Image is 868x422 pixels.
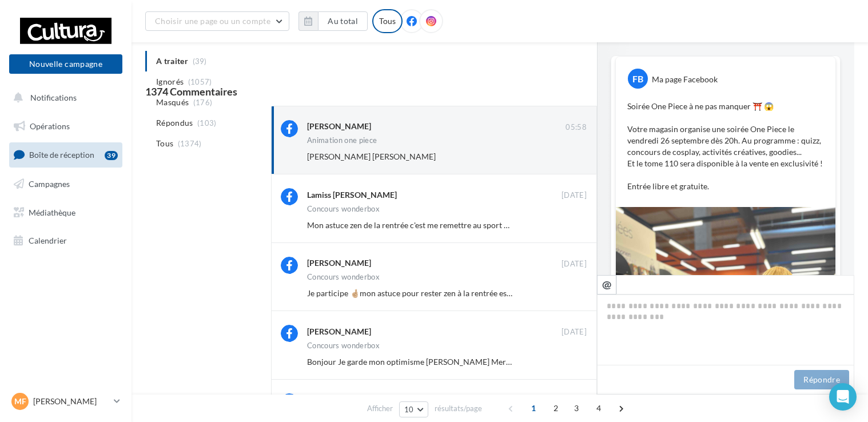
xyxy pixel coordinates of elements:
[794,370,849,389] button: Répondre
[524,399,543,417] span: 1
[318,11,368,31] button: Au total
[7,201,125,225] a: Médiathèque
[307,326,371,337] div: [PERSON_NAME]
[178,139,202,148] span: (1374)
[829,383,857,411] div: Open Intercom Messenger
[29,236,67,245] span: Calendrier
[105,151,118,160] div: 39
[307,205,380,213] div: Concours wonderbox
[29,207,75,217] span: Médiathèque
[145,11,289,31] button: Choisir une page ou un compte
[193,98,213,107] span: (176)
[307,257,371,269] div: [PERSON_NAME]
[298,11,368,31] button: Au total
[590,399,608,417] span: 4
[627,101,824,192] p: Soirée One Piece à ne pas manquer ⛩️ 😱 Votre magasin organise une soirée One Piece le vendredi 26...
[7,86,120,110] button: Notifications
[9,391,122,412] a: MF [PERSON_NAME]
[197,118,217,128] span: (103)
[156,97,189,108] span: Masqués
[435,403,482,414] span: résultats/page
[7,172,125,196] a: Campagnes
[307,152,436,161] span: [PERSON_NAME] [PERSON_NAME]
[33,396,109,407] p: [PERSON_NAME]
[602,279,612,289] i: @
[29,179,70,189] span: Campagnes
[367,403,393,414] span: Afficher
[567,399,586,417] span: 3
[156,117,193,129] span: Répondus
[307,121,371,132] div: [PERSON_NAME]
[562,327,587,337] span: [DATE]
[29,150,94,160] span: Boîte de réception
[652,74,718,85] div: Ma page Facebook
[628,69,648,89] div: FB
[7,142,125,167] a: Boîte de réception39
[9,54,122,74] button: Nouvelle campagne
[7,114,125,138] a: Opérations
[14,396,26,407] span: MF
[156,138,173,149] span: Tous
[404,405,414,414] span: 10
[7,229,125,253] a: Calendrier
[562,190,587,201] span: [DATE]
[307,357,533,367] span: Bonjour Je garde mon optimisme [PERSON_NAME] Merci 😘😗
[145,86,854,97] div: 1374 Commentaires
[30,121,70,131] span: Opérations
[30,93,77,102] span: Notifications
[307,220,671,230] span: Mon astuce zen de la rentrée c'est me remettre au sport 😁🍀🤞🏻 Cultura Wittenheim [PERSON_NAME]
[188,77,212,86] span: (1057)
[307,342,380,349] div: Concours wonderbox
[566,122,587,133] span: 05:58
[307,137,377,144] div: Animation one piece
[307,189,397,201] div: Lamiss [PERSON_NAME]
[399,401,428,417] button: 10
[562,259,587,269] span: [DATE]
[307,273,380,281] div: Concours wonderbox
[155,16,270,26] span: Choisir une page ou un compte
[307,288,606,298] span: Je participe 🤞🏼mon astuce pour rester zen à la rentrée est d’être bien organisée 😍🍀
[597,275,616,294] button: @
[547,399,565,417] span: 2
[156,76,184,87] span: Ignorés
[372,9,403,33] div: Tous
